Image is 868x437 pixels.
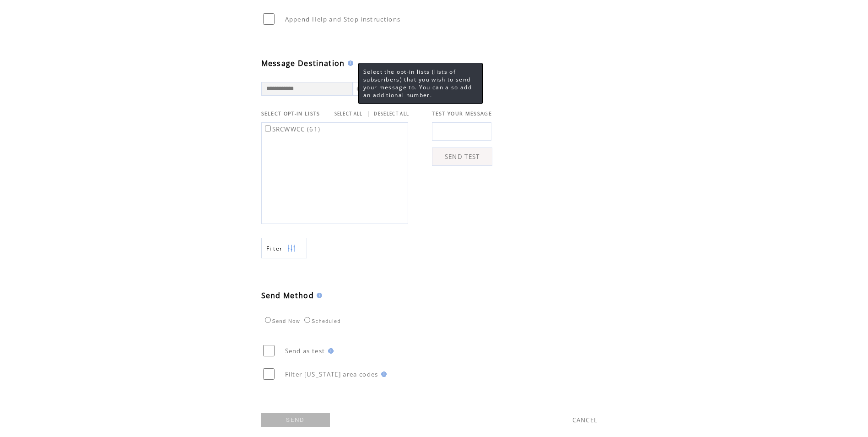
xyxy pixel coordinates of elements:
[432,147,492,166] a: SEND TEST
[287,238,296,259] img: filters.png
[263,318,300,324] label: Send Now
[285,15,401,23] span: Append Help and Stop instructions
[285,370,378,378] span: Filter [US_STATE] area codes
[261,110,320,117] span: SELECT OPT-IN LISTS
[572,416,598,424] a: CANCEL
[345,60,353,66] img: help.gif
[265,126,271,131] input: SRCWWCC (61)
[265,317,271,323] input: Send Now
[302,318,341,324] label: Scheduled
[261,413,330,427] a: SEND
[325,348,334,354] img: help.gif
[363,68,472,99] span: Select the opt-in lists (lists of subscribers) that you wish to send your message to. You can als...
[314,293,322,298] img: help.gif
[304,317,310,323] input: Scheduled
[263,125,321,133] label: SRCWWCC (61)
[285,347,325,355] span: Send as test
[261,290,314,300] span: Send Method
[367,109,370,118] span: |
[261,238,307,258] a: Filter
[266,245,283,252] span: Show filters
[378,371,387,377] img: help.gif
[261,58,345,68] span: Message Destination
[374,111,409,117] a: DESELECT ALL
[334,111,363,117] a: SELECT ALL
[432,110,492,117] span: TEST YOUR MESSAGE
